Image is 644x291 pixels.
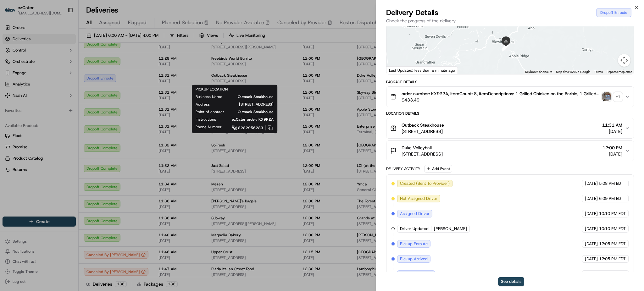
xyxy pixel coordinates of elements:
[386,80,634,85] div: Package Details
[599,256,626,262] span: 12:05 PM EDT
[386,166,420,171] div: Delivery Activity
[525,70,552,74] button: Keyboard shortcuts
[602,92,622,101] button: photo_proof_of_pickup image+1
[6,25,114,35] p: Welcome 👋
[196,87,228,92] span: PICKUP LOCATION
[402,97,600,103] span: $433.49
[599,241,626,247] span: 12:05 PM EDT
[196,124,222,129] span: Phone Number
[6,92,11,97] div: 📗
[498,277,524,286] button: See details
[386,111,634,116] div: Location Details
[400,271,432,277] span: Pickup Complete
[386,66,458,74] div: Last Updated: less than a minute ago
[6,6,19,19] img: Nash
[556,70,590,74] span: Map data ©2025 Google
[400,181,450,186] span: Created (Sent To Provider)
[618,54,630,67] button: Map camera controls
[594,70,603,74] a: Terms (opens in new tab)
[388,66,409,74] a: Open this area in Google Maps (opens a new window)
[21,66,80,71] div: We're available if you need us!
[424,165,452,173] button: Add Event
[386,8,438,18] span: Delivery Details
[238,125,263,130] span: 8282956283
[386,87,634,107] button: order number: KX9R2A, ItemCount: 8, itemDescriptions: 1 Grilled Chicken on the Barbie, 1 Grilled ...
[400,241,428,247] span: Pickup Enroute
[607,70,632,74] a: Report a map error
[599,181,623,186] span: 5:08 PM EDT
[585,271,598,277] span: [DATE]
[599,226,626,232] span: 10:10 PM EDT
[196,102,210,107] span: Address
[196,117,216,122] span: Instructions
[4,89,51,100] a: 📗Knowledge Base
[599,271,626,277] span: 12:09 PM EDT
[232,124,274,131] a: 8282956283
[602,128,622,135] span: [DATE]
[585,226,598,232] span: [DATE]
[53,92,58,97] div: 💻
[400,256,428,262] span: Pickup Arrived
[21,60,103,66] div: Start new chat
[585,196,598,201] span: [DATE]
[602,151,622,157] span: [DATE]
[585,211,598,217] span: [DATE]
[51,89,103,100] a: 💻API Documentation
[220,102,274,107] span: [STREET_ADDRESS]
[226,117,274,122] span: ezCater order: KX9R2A
[16,41,113,47] input: Got a question? Start typing here...
[6,60,18,71] img: 1736555255976-a54dd68f-1ca7-489b-9aae-adbdc363a1c4
[585,241,598,247] span: [DATE]
[44,106,76,111] a: Powered byPylon
[196,94,222,99] span: Business Name
[13,91,48,97] span: Knowledge Base
[386,141,634,161] button: Duke Volleyball[STREET_ADDRESS]12:00 PM[DATE]
[402,145,432,151] span: Duke Volleyball
[107,62,114,69] button: Start new chat
[585,256,598,262] span: [DATE]
[400,196,437,201] span: Not Assigned Driver
[585,181,598,186] span: [DATE]
[59,91,101,97] span: API Documentation
[234,109,274,114] span: Outback Steakhouse
[402,151,443,157] span: [STREET_ADDRESS]
[400,211,430,217] span: Assigned Driver
[232,94,274,99] span: Outback Steakhouse
[402,128,444,135] span: [STREET_ADDRESS]
[386,18,634,24] p: Check the progress of the delivery
[196,109,224,114] span: Point of contact
[602,122,622,128] span: 11:31 AM
[434,226,467,232] span: [PERSON_NAME]
[602,92,611,101] img: photo_proof_of_pickup image
[400,226,429,232] span: Driver Updated
[402,91,600,97] span: order number: KX9R2A, ItemCount: 8, itemDescriptions: 1 Grilled Chicken on the Barbie, 1 Grilled ...
[402,122,444,128] span: Outback Steakhouse
[63,107,76,111] span: Pylon
[388,66,409,74] img: Google
[602,145,622,151] span: 12:00 PM
[599,196,623,201] span: 6:09 PM EDT
[386,118,634,138] button: Outback Steakhouse[STREET_ADDRESS]11:31 AM[DATE]
[613,92,622,101] div: + 1
[599,211,626,217] span: 10:10 PM EDT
